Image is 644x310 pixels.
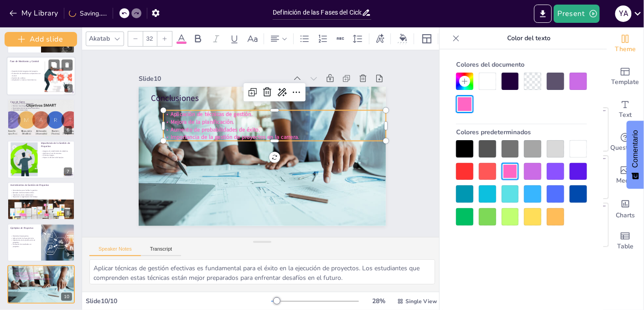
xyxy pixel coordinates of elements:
[607,93,644,126] div: Add text boxes
[405,298,437,305] span: Single View
[10,107,71,109] p: Documentación de lecciones aprendidas.
[10,70,41,73] p: Supervisión del progreso del proyecto.
[611,143,640,153] span: Questions
[10,103,71,105] p: Finalización formal del proyecto.
[10,79,41,81] p: Adaptación a nuevas circunstancias.
[373,32,387,46] div: Text effects
[607,225,644,257] div: Add a table
[7,141,75,179] div: 7
[7,265,75,303] div: 10
[615,44,636,54] span: Theme
[41,150,72,152] p: Asegura el cumplimiento de objetivos.
[10,184,71,187] p: Herramientas de Gestión de Proyectos
[619,110,632,120] span: Text
[7,6,62,21] button: My Library
[615,5,632,22] div: Y a
[420,32,434,46] div: Layout
[10,196,71,198] p: Mejora de la organización del trabajo.
[631,130,639,168] font: Comentario
[64,209,72,217] div: 8
[10,72,41,76] p: Evaluación de resultados comparados con el plan.
[10,100,71,104] p: Fase de Cierre
[554,5,599,23] button: Present
[176,105,299,152] span: Importancia de la gestión de proyectos en la carrera
[7,57,76,95] div: 5
[5,32,77,47] button: Add slide
[86,297,271,305] div: Slide 10 / 10
[10,267,71,270] p: Conclusiones
[297,145,301,152] span: .
[615,5,632,23] button: Y a
[7,224,75,262] div: 9
[183,84,263,116] span: Aplicación de técnicas de gestión.
[273,6,361,19] input: Insert title
[64,126,72,134] div: 6
[41,157,72,159] p: Mejora la eficiencia del equipo.
[48,59,59,70] button: Duplicate Slide
[607,27,644,60] div: Change the overall theme
[41,152,72,154] p: Optimiza el uso de recursos.
[16,272,38,274] span: Aplicación de técnicas de gestión.
[10,59,41,63] p: Fase de Monitoreo y Control
[7,182,75,220] div: 8
[612,77,639,87] span: Template
[607,192,644,225] div: Add charts and graphs
[627,121,644,189] button: Comentarios - Mostrar encuesta
[607,159,644,192] div: Add images, graphics, shapes or video
[396,34,410,43] div: Background color
[10,77,41,79] p: Gestión de cambios.
[51,278,51,280] span: .
[456,60,525,69] font: Colores del documento
[607,60,644,93] div: Add ready made slides
[163,39,307,94] div: Slide 10
[10,105,71,107] p: Revisión de entregables.
[87,32,112,45] div: Akatab
[41,142,72,148] p: Importancia de la Gestión de Proyectos
[607,126,644,159] div: Get real-time input from your audience
[456,128,531,137] font: Colores predeterminados
[534,5,552,23] button: Export to PowerPoint
[507,34,551,42] font: Color del texto
[181,91,244,118] span: Mejora de la planificación.
[62,59,73,70] button: Delete Slide
[41,154,72,157] p: Minimiza riesgos.
[617,242,634,252] span: Table
[10,109,71,111] p: Liberación de recursos.
[69,9,107,18] div: Saving......
[64,42,72,51] div: 4
[10,192,71,194] p: Ejemplos de herramientas útiles.
[10,194,71,196] p: Importancia de la colaboración.
[368,297,390,305] div: 28 %
[10,226,37,230] p: Ejemplos de Proyectos
[16,274,33,276] span: Mejora de la planificación.
[10,243,37,247] p: Evaluación de resultados en proyectos.
[64,251,72,259] div: 9
[10,237,37,239] p: Aplicación de las fases del ciclo.
[10,190,71,192] p: Herramientas para facilitar la gestión.
[617,176,634,186] span: Media
[64,84,73,93] div: 5
[89,259,435,284] textarea: Aplicar técnicas de gestión efectivas es fundamental para el éxito en la ejecución de proyectos. ...
[61,293,72,301] div: 10
[10,239,37,243] p: Importancia de la planificación en proyectos.
[16,278,51,280] span: Importancia de la gestión de proyectos en la carrera
[178,98,266,133] span: Aumento de probabilidades de éxito.
[616,210,635,221] span: Charts
[10,235,37,237] p: Diversidad de proyectos.
[7,99,75,137] div: 6
[141,246,182,256] button: Transcript
[16,276,41,278] span: Aumento de probabilidades de éxito.
[64,168,72,176] div: 7
[89,246,141,256] button: Speaker Notes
